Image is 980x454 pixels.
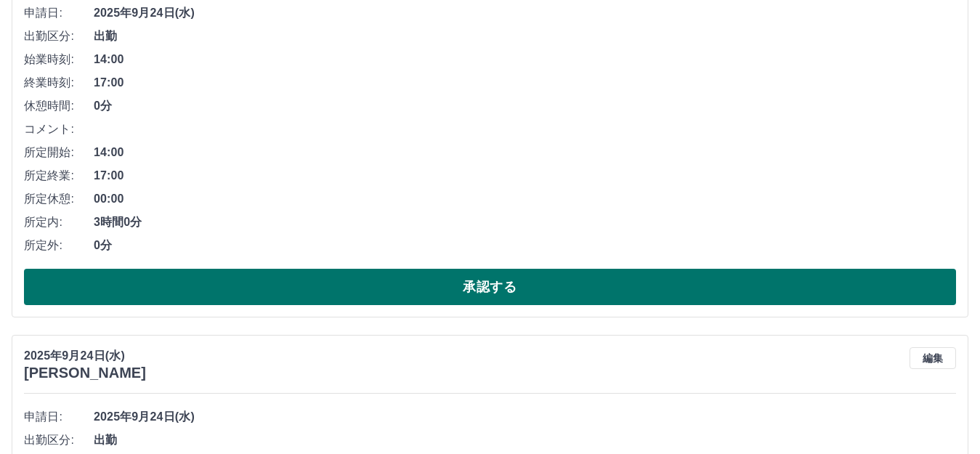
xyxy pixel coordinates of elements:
[24,347,146,365] p: 2025年9月24日(水)
[910,347,956,369] button: 編集
[24,190,94,208] span: 所定休憩:
[94,408,956,426] span: 2025年9月24日(水)
[94,97,956,115] span: 0分
[94,214,956,231] span: 3時間0分
[94,51,956,68] span: 14:00
[24,28,94,45] span: 出勤区分:
[94,74,956,92] span: 17:00
[24,214,94,231] span: 所定内:
[24,269,956,305] button: 承認する
[24,74,94,92] span: 終業時刻:
[24,51,94,68] span: 始業時刻:
[24,167,94,185] span: 所定終業:
[94,144,956,161] span: 14:00
[24,237,94,254] span: 所定外:
[94,28,956,45] span: 出勤
[24,97,94,115] span: 休憩時間:
[24,365,146,381] h3: [PERSON_NAME]
[24,4,94,22] span: 申請日:
[24,431,94,449] span: 出勤区分:
[24,121,94,138] span: コメント:
[94,4,956,22] span: 2025年9月24日(水)
[94,167,956,185] span: 17:00
[94,237,956,254] span: 0分
[24,408,94,426] span: 申請日:
[24,144,94,161] span: 所定開始:
[94,190,956,208] span: 00:00
[94,431,956,449] span: 出勤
